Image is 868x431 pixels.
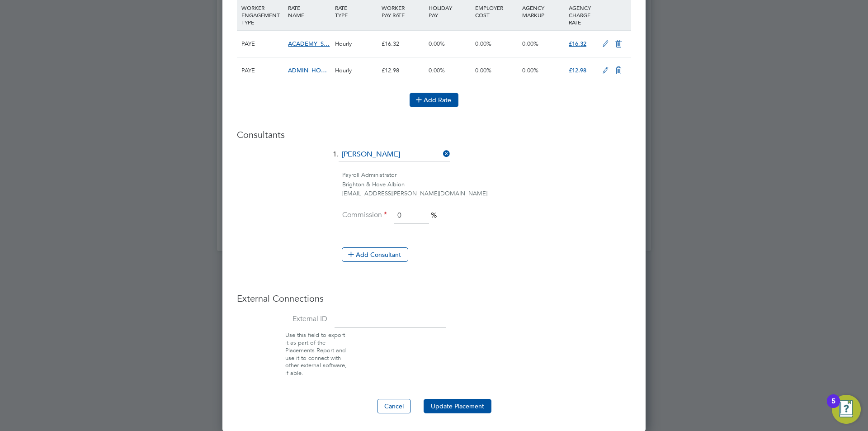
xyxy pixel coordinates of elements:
button: Add Consultant [342,247,408,262]
span: 0.00% [475,40,491,47]
span: Use this field to export it as part of the Placements Report and use it to connect with other ext... [285,331,347,377]
button: Cancel [377,399,411,413]
button: Add Rate [410,93,458,107]
button: Open Resource Center, 5 new notifications [832,395,861,424]
span: % [431,211,437,220]
div: 5 [831,401,835,413]
div: Payroll Administrator [342,171,631,180]
span: 0.00% [429,66,445,74]
button: Update Placement [424,399,491,413]
span: £16.32 [569,40,586,47]
label: Commission [342,210,387,220]
span: ADMIN_HO… [288,66,327,74]
div: £12.98 [379,57,426,84]
div: [EMAIL_ADDRESS][PERSON_NAME][DOMAIN_NAME] [342,189,631,199]
span: ACADEMY_S… [288,40,330,47]
h3: External Connections [237,293,631,304]
div: Hourly [333,57,379,84]
div: Brighton & Hove Albion [342,180,631,189]
span: 0.00% [475,66,491,74]
div: £16.32 [379,31,426,57]
input: Search for... [339,148,450,161]
label: External ID [237,314,327,324]
span: 0.00% [429,40,445,47]
div: PAYE [239,31,286,57]
span: 0.00% [522,66,538,74]
h3: Consultants [237,129,631,141]
span: £12.98 [569,66,586,74]
span: 0.00% [522,40,538,47]
div: Hourly [333,31,379,57]
li: 1. [237,148,631,171]
div: PAYE [239,57,286,84]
